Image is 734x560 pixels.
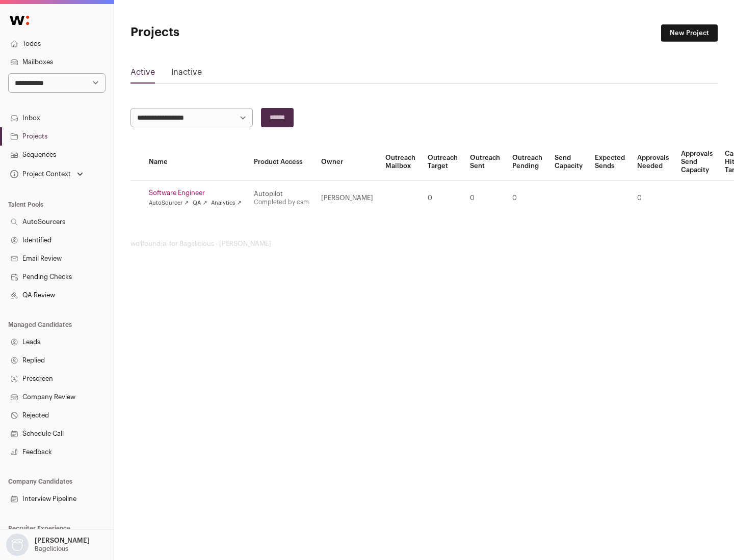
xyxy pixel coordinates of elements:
[149,189,242,197] a: Software Engineer
[8,167,85,181] button: Open dropdown
[631,144,675,181] th: Approvals Needed
[506,181,548,216] td: 0
[4,10,35,31] img: Wellfound
[254,199,309,205] a: Completed by csm
[248,144,315,181] th: Product Access
[4,534,92,556] button: Open dropdown
[464,144,506,181] th: Outreach Sent
[149,199,189,207] a: AutoSourcer ↗
[130,66,155,82] a: Active
[379,144,422,181] th: Outreach Mailbox
[422,181,464,216] td: 0
[589,144,631,181] th: Expected Sends
[35,537,90,545] p: [PERSON_NAME]
[422,144,464,181] th: Outreach Target
[548,144,589,181] th: Send Capacity
[143,144,248,181] th: Name
[6,534,29,556] img: nopic.png
[675,144,719,181] th: Approvals Send Capacity
[661,24,718,42] a: New Project
[35,545,68,553] p: Bagelicious
[315,181,379,216] td: [PERSON_NAME]
[211,199,241,207] a: Analytics ↗
[631,181,675,216] td: 0
[193,199,207,207] a: QA ↗
[130,24,326,41] h1: Projects
[171,66,202,82] a: Inactive
[8,170,71,178] div: Project Context
[506,144,548,181] th: Outreach Pending
[254,190,309,198] div: Autopilot
[130,240,718,248] footer: wellfound:ai for Bagelicious - [PERSON_NAME]
[315,144,379,181] th: Owner
[464,181,506,216] td: 0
